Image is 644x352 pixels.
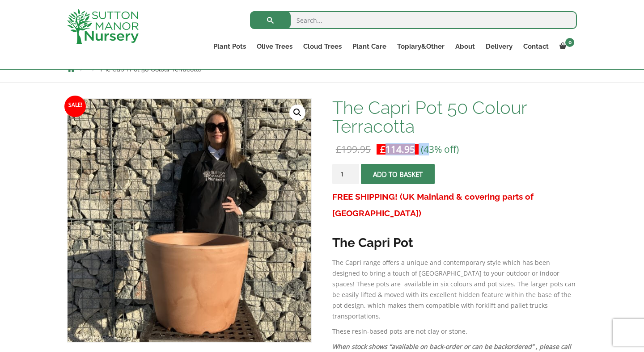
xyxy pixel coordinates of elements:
span: £ [380,143,386,155]
span: £ [336,143,341,155]
a: View full-screen image gallery [289,105,305,121]
h1: The Capri Pot 50 Colour Terracotta [332,98,577,136]
bdi: 114.95 [380,143,415,155]
input: Product quantity [332,164,359,184]
p: These resin-based pots are not clay or stone. [332,326,577,337]
nav: Breadcrumbs [67,65,577,72]
span: 0 [565,38,574,47]
h3: FREE SHIPPING! (UK Mainland & covering parts of [GEOGRAPHIC_DATA]) [332,189,577,222]
a: Cloud Trees [298,40,347,53]
a: Topiary&Other [392,40,450,53]
a: Plant Pots [208,40,251,53]
button: Add to basket [361,164,435,184]
a: About [450,40,480,53]
bdi: 199.95 [336,143,371,155]
span: (43% off) [421,143,459,155]
input: Search... [250,11,577,29]
a: Contact [518,40,554,53]
a: Plant Care [347,40,392,53]
a: Delivery [480,40,518,53]
img: logo [67,9,139,44]
span: Sale! [64,96,86,117]
strong: The Capri Pot [332,235,413,250]
p: The Capri range offers a unique and contemporary style which has been designed to bring a touch o... [332,257,577,322]
a: Olive Trees [251,40,298,53]
a: 0 [554,40,577,53]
